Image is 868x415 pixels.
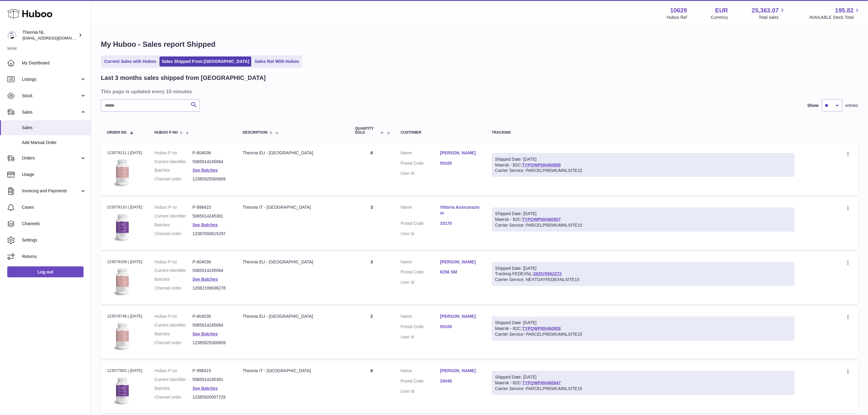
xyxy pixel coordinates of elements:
a: TYPQWPI00460947 [522,380,561,385]
dt: Name [401,368,440,375]
a: 195.82 AVAILABLE Stock Total [809,6,861,20]
span: Stock [22,93,80,99]
dt: Name [401,150,440,157]
div: Shipped Date: [DATE] [495,320,791,326]
span: Channels [22,221,86,227]
div: Carrier Service: PARCELPREMIUMNLSITE15 [495,331,791,337]
div: Carrier Service: PARCELPREMIUMNLSITE15 [495,222,791,228]
dt: Channel order [155,285,193,291]
a: [PERSON_NAME] [440,259,480,265]
dt: Postal Code [401,221,440,228]
span: Add Manual Order [22,140,86,146]
h2: Last 3 months sales shipped from [GEOGRAPHIC_DATA] [101,74,266,82]
span: Quantity Sold [355,127,379,135]
td: 3 [349,253,395,304]
div: Currency [711,15,728,20]
h1: My Huboo - Sales report Shipped [101,39,858,49]
div: Theonia EU - [GEOGRAPHIC_DATA] [243,150,343,156]
dt: Postal Code [401,269,440,276]
img: 106291725893008.jpg [107,376,137,406]
span: 25,363.07 [752,6,779,15]
span: Orders [22,155,80,161]
div: Customer [401,131,480,135]
div: Maersk - B2C: [492,317,794,341]
dt: Postal Code [401,378,440,386]
dd: 12385925300609 [193,340,231,346]
dd: 5065014245064 [193,322,231,328]
span: My Dashboard [22,60,86,66]
span: entries [846,103,858,108]
dt: Name [401,314,440,321]
a: See Batches [193,331,218,336]
strong: EUR [715,6,728,15]
dd: 12385925300609 [193,176,231,182]
dt: Huboo P no [155,150,193,156]
span: [EMAIL_ADDRESS][DOMAIN_NAME] [22,36,89,40]
span: AVAILABLE Stock Total [809,15,861,20]
td: 6 [349,144,395,195]
img: 106291725893222.jpg [107,157,137,188]
a: 8256 SM [440,269,480,275]
div: Shipped Date: [DATE] [495,266,791,271]
dt: Huboo P no [155,259,193,265]
div: 123579109 | [DATE] [107,259,142,265]
a: 26040 [440,378,480,384]
dd: 5065014245361 [193,213,231,219]
dd: P-998415 [193,368,231,374]
a: TYPQWPI00460957 [522,217,561,222]
dt: Batches [155,331,193,337]
dt: User Id [401,334,440,340]
div: Shipped Date: [DATE] [495,374,791,380]
div: Theonia IT - [GEOGRAPHIC_DATA] [243,368,343,374]
div: 123578748 | [DATE] [107,314,142,319]
span: Listings [22,77,80,82]
dd: P-604036 [193,314,231,319]
td: 3 [349,198,395,250]
a: 05100 [440,160,480,166]
dt: Batches [155,222,193,228]
div: Theonia IT - [GEOGRAPHIC_DATA] [243,204,343,210]
div: Shipped Date: [DATE] [495,156,791,162]
dd: 5065014245361 [193,377,231,382]
div: Carrier Service: PARCELPREMIUMNLSITE15 [495,168,791,173]
a: [PERSON_NAME] [440,150,480,156]
div: Maersk - B2C: [492,153,794,177]
td: 6 [349,362,395,413]
dd: 12082199036278 [193,285,231,291]
div: Shipped Date: [DATE] [495,211,791,217]
a: See Batches [193,277,218,282]
dt: Current identifier [155,213,193,219]
a: 392570562273 [533,271,561,276]
div: Huboo Ref [667,15,687,20]
dt: Current identifier [155,268,193,273]
img: info@wholesomegoods.eu [7,31,16,40]
dt: Channel order [155,176,193,182]
a: [PERSON_NAME] [440,314,480,319]
span: Returns [22,254,86,259]
span: Usage [22,172,86,177]
dt: User Id [401,231,440,237]
div: Maersk - B2C: [492,371,794,395]
dd: 5065014245064 [193,268,231,273]
div: Carrier Service: NEXTDAYFEDEXNLSITE15 [495,277,791,283]
span: Total sales [759,15,786,20]
strong: 10629 [670,6,687,15]
a: Sales Shipped From [GEOGRAPHIC_DATA] [160,57,251,67]
a: TYPQWPI00460958 [522,326,561,331]
dd: 12385920057729 [193,394,231,400]
span: Order No [107,131,127,135]
dt: Current identifier [155,322,193,328]
span: Settings [22,237,86,243]
dd: P-604036 [193,150,231,156]
dd: P-998415 [193,204,231,210]
a: [PERSON_NAME] [440,368,480,374]
div: Theonia EU - [GEOGRAPHIC_DATA] [243,314,343,319]
a: TYPQWPI00460958 [522,163,561,167]
dt: Channel order [155,394,193,400]
td: 2 [349,307,395,359]
dt: Name [401,259,440,266]
a: See Batches [193,386,218,391]
a: 05100 [440,324,480,330]
dt: Batches [155,167,193,173]
a: Current Sales with Huboo [102,57,158,67]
